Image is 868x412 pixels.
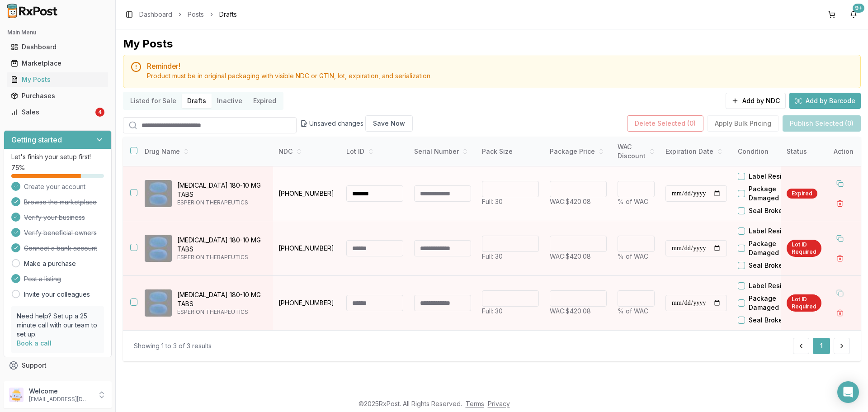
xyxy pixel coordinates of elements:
[482,307,503,315] span: Full: 30
[749,281,794,290] label: Label Residue
[134,341,212,350] div: Showing 1 to 3 of 3 results
[11,91,104,100] div: Purchases
[177,308,266,316] p: ESPERION THERAPEUTICS
[11,134,62,145] h3: Getting started
[278,298,335,308] p: [PHONE_NUMBER]
[846,7,861,22] button: 9+
[95,108,104,117] div: 4
[7,104,108,120] a: Sales4
[182,94,212,108] button: Drafts
[749,261,787,270] label: Seal Broken
[24,182,85,191] span: Create your account
[732,137,800,166] th: Condition
[22,377,52,386] span: Feedback
[4,89,112,103] button: Purchases
[177,254,266,261] p: ESPERION THERAPEUTICS
[749,172,794,181] label: Label Residue
[837,381,859,403] div: Open Intercom Messenger
[414,147,471,156] div: Serial Number
[11,152,104,161] p: Let's finish your setup first!
[24,290,90,299] a: Invite your colleagues
[278,147,335,156] div: NDC
[365,115,413,132] button: Save Now
[832,250,848,266] button: Delete
[466,400,484,407] a: Terms
[726,93,786,109] button: Add by NDC
[618,252,648,260] span: % of WAC
[147,62,853,70] h5: Reminder!
[11,75,104,84] div: My Posts
[24,213,85,222] span: Verify your business
[17,312,99,339] p: Need help? Set up a 25 minute call with our team to set up.
[482,252,503,260] span: Full: 30
[7,39,108,55] a: Dashboard
[29,387,92,396] p: Welcome
[7,29,108,36] h2: Main Menu
[125,94,182,108] button: Listed for Sale
[7,55,108,71] a: Marketplace
[749,206,787,215] label: Seal Broken
[488,400,510,407] a: Privacy
[145,180,172,207] img: Nexlizet 180-10 MG TABS
[145,289,172,317] img: Nexlizet 180-10 MG TABS
[147,71,853,81] div: Product must be in original packaging with visible NDC or GTIN, lot, expiration, and serialization.
[29,396,92,403] p: [EMAIL_ADDRESS][DOMAIN_NAME]
[9,388,24,402] img: User avatar
[7,88,108,104] a: Purchases
[11,59,104,68] div: Marketplace
[300,115,413,132] div: Unsaved changes
[177,181,266,199] p: [MEDICAL_DATA] 180-10 MG TABS
[4,4,61,18] img: RxPost Logo
[278,244,335,253] p: [PHONE_NUMBER]
[24,228,97,237] span: Verify beneficial owners
[188,10,204,19] a: Posts
[4,357,112,374] button: Support
[618,142,655,161] div: WAC Discount
[550,307,591,315] span: WAC: $420.08
[139,10,237,19] nav: breadcrumb
[787,294,821,312] div: Lot ID Required
[550,147,607,156] div: Package Price
[346,147,403,156] div: Lot ID
[219,10,237,19] span: Drafts
[618,198,648,205] span: % of WAC
[24,259,76,268] a: Make a purchase
[4,40,112,54] button: Dashboard
[17,339,52,347] a: Book a call
[4,72,112,87] button: My Posts
[749,294,800,312] label: Package Damaged
[4,105,112,119] button: Sales4
[749,239,800,257] label: Package Damaged
[177,199,266,206] p: ESPERION THERAPEUTICS
[787,189,817,199] div: Expired
[24,244,97,253] span: Connect a bank account
[11,163,25,172] span: 75 %
[212,94,248,108] button: Inactive
[145,235,172,262] img: Nexlizet 180-10 MG TABS
[826,137,861,166] th: Action
[618,307,648,315] span: % of WAC
[476,137,544,166] th: Pack Size
[248,94,282,108] button: Expired
[482,198,503,205] span: Full: 30
[832,305,848,321] button: Delete
[665,147,727,156] div: Expiration Date
[832,230,848,246] button: Duplicate
[832,285,848,301] button: Duplicate
[24,198,97,207] span: Browse the marketplace
[787,240,821,257] div: Lot ID Required
[145,147,266,156] div: Drug Name
[832,175,848,192] button: Duplicate
[11,43,104,52] div: Dashboard
[123,37,173,51] div: My Posts
[749,185,800,203] label: Package Damaged
[789,93,861,109] button: Add by Barcode
[813,338,830,354] button: 1
[550,252,591,260] span: WAC: $420.08
[177,236,266,254] p: [MEDICAL_DATA] 180-10 MG TABS
[11,108,94,117] div: Sales
[24,275,61,284] span: Post a listing
[7,71,108,88] a: My Posts
[278,189,335,198] p: [PHONE_NUMBER]
[832,195,848,212] button: Delete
